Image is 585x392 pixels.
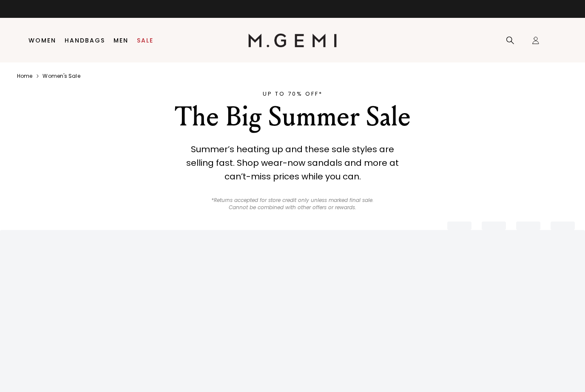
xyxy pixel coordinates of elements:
[28,37,56,44] a: Women
[17,73,32,80] a: Home
[114,37,128,44] a: Men
[207,197,379,211] p: *Returns accepted for store credit only unless marked final sale. Cannot be combined with other o...
[43,73,80,80] a: Women's sale
[135,102,450,132] div: The Big Summer Sale
[65,37,105,44] a: Handbags
[135,90,450,98] div: UP TO 70% OFF*
[137,37,153,44] a: Sale
[178,142,407,183] div: Summer’s heating up and these sale styles are selling fast. Shop wear-now sandals and more at can...
[248,34,337,47] img: M.Gemi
